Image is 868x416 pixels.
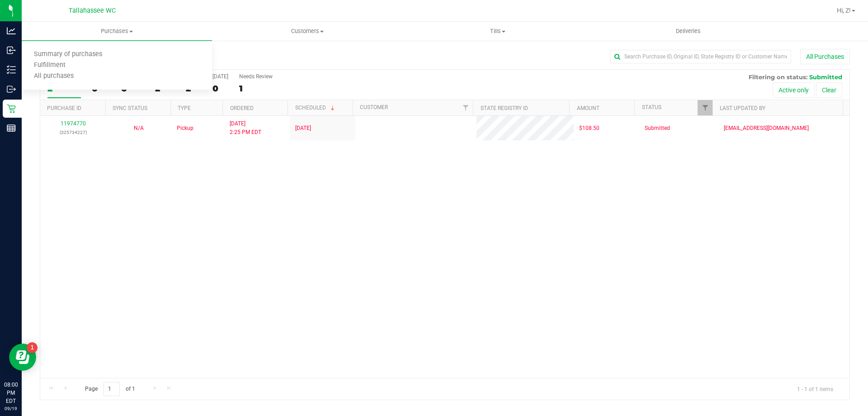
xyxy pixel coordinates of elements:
[230,105,254,111] a: Ordered
[7,104,16,113] inline-svg: Retail
[577,105,599,111] a: Amount
[212,22,402,41] a: Customers
[134,125,144,131] span: Not Applicable
[239,73,273,80] div: Needs Review
[22,72,86,80] span: All purchases
[458,100,473,115] a: Filter
[579,124,599,133] span: $108.50
[790,382,840,396] span: 1 - 1 of 1 items
[7,65,16,74] inline-svg: Inventory
[816,82,842,98] button: Clear
[69,7,116,14] span: Tallahassee WC
[9,344,36,371] iframe: Resource center
[27,342,38,353] iframe: Resource center unread badge
[698,100,712,115] a: Filter
[642,104,661,110] a: Status
[77,382,142,396] span: Page of 1
[22,27,212,35] span: Purchases
[481,105,528,111] a: State Registry ID
[773,82,815,98] button: Active only
[212,27,402,35] span: Customers
[593,22,783,41] a: Deliveries
[645,124,670,133] span: Submitted
[113,105,147,111] a: Sync Status
[664,27,713,35] span: Deliveries
[360,104,388,110] a: Customer
[212,83,228,94] div: 0
[47,105,81,111] a: Purchase ID
[7,26,16,35] inline-svg: Analytics
[4,405,18,412] p: 09/19
[295,124,311,133] span: [DATE]
[720,105,765,111] a: Last Updated By
[295,105,336,111] a: Scheduled
[22,51,114,58] span: Summary of purchases
[610,50,791,63] input: Search Purchase ID, Original ID, State Registry ID or Customer Name...
[749,73,807,81] span: Filtering on status:
[178,105,191,111] a: Type
[22,62,78,69] span: Fulfillment
[7,124,16,133] inline-svg: Reports
[46,128,100,137] p: (325734227)
[212,73,228,80] div: [DATE]
[724,124,809,133] span: [EMAIL_ADDRESS][DOMAIN_NAME]
[403,27,592,35] span: Tills
[809,73,842,81] span: Submitted
[402,22,593,41] a: Tills
[134,124,144,133] button: N/A
[800,49,850,64] button: All Purchases
[104,382,120,396] input: 1
[230,120,261,137] span: [DATE] 2:25 PM EDT
[177,124,193,133] span: Pickup
[4,381,18,405] p: 08:00 PM EDT
[837,7,851,14] span: Hi, Z!
[7,46,16,55] inline-svg: Inbound
[239,83,273,94] div: 1
[61,120,86,127] a: 11974770
[22,22,212,41] a: Purchases Summary of purchases Fulfillment All purchases
[7,85,16,94] inline-svg: Outbound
